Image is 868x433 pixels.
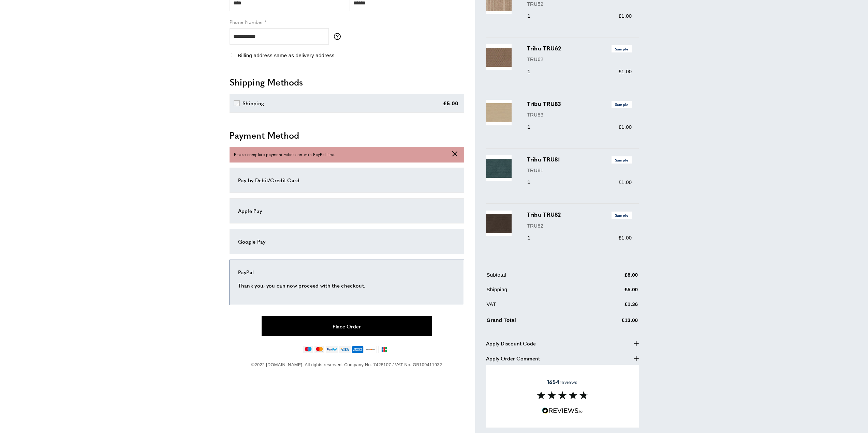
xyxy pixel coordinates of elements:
[527,166,632,174] p: TRU81
[527,234,540,242] div: 1
[339,346,350,353] img: visa
[547,378,577,385] span: reviews
[487,285,584,299] td: Shipping
[238,281,456,290] p: Thank you, you can now proceed with the checkout.
[487,300,584,313] td: VAT
[303,346,313,353] img: maestro
[618,235,632,241] span: £1.00
[242,99,264,107] div: Shipping
[230,129,464,141] h2: Payment Method
[527,55,632,63] p: TRU62
[527,123,540,131] div: 1
[314,346,324,353] img: mastercard
[365,346,377,353] img: discover
[527,178,540,186] div: 1
[262,316,432,336] button: Place Order
[527,155,632,164] h3: Tribu TRU81
[238,207,456,215] div: Apple Pay
[618,13,632,19] span: £1.00
[486,339,536,347] span: Apply Discount Code
[618,179,632,185] span: £1.00
[612,212,632,219] span: Sample
[486,155,512,181] img: Tribu TRU81
[230,18,263,25] span: Phone Number
[231,53,235,57] input: Billing address same as delivery address
[326,346,338,353] img: paypal
[584,300,638,313] td: £1.36
[334,33,344,40] button: More information
[527,111,632,119] p: TRU83
[527,67,540,76] div: 1
[547,378,559,386] strong: 1654
[238,176,456,184] div: Pay by Debit/Credit Card
[612,101,632,108] span: Sample
[527,12,540,20] div: 1
[612,45,632,52] span: Sample
[527,222,632,230] p: TRU82
[537,391,588,399] img: Reviews section
[584,315,638,329] td: £13.00
[584,285,638,299] td: £5.00
[378,346,390,353] img: jcb
[238,268,456,276] div: PayPal
[527,44,632,52] h3: Tribu TRU62
[238,52,335,58] span: Billing address same as delivery address
[230,76,464,88] h2: Shipping Methods
[486,354,540,362] span: Apply Order Comment
[352,346,364,353] img: american-express
[486,100,512,125] img: Tribu TRU83
[443,99,459,107] div: £5.00
[234,151,336,158] span: Please complete payment validation with PayPal first.
[527,100,632,108] h3: Tribu TRU83
[527,211,632,219] h3: Tribu TRU82
[487,315,584,329] td: Grand Total
[584,271,638,284] td: £8.00
[251,362,442,367] span: ©2022 [DOMAIN_NAME]. All rights reserved. Company No. 7428107 / VAT No. GB109411932
[486,44,512,70] img: Tribu TRU62
[618,68,632,74] span: £1.00
[542,407,583,414] img: Reviews.io 5 stars
[238,237,456,246] div: Google Pay
[618,124,632,130] span: £1.00
[487,271,584,284] td: Subtotal
[486,211,512,236] img: Tribu TRU82
[612,156,632,164] span: Sample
